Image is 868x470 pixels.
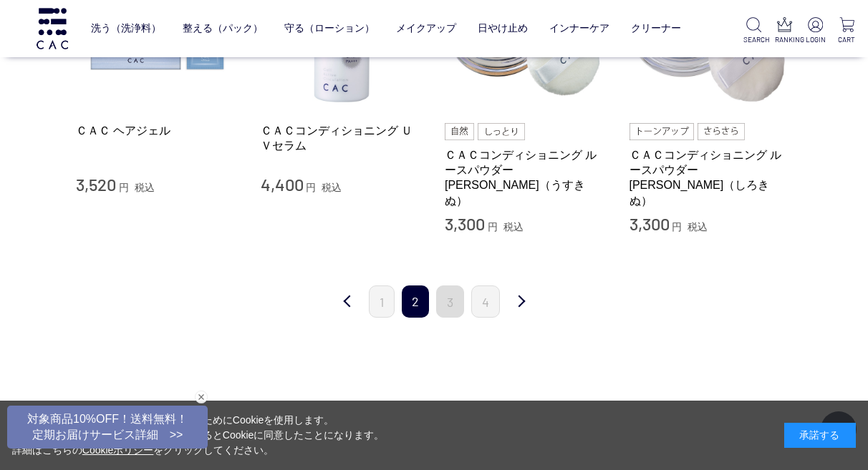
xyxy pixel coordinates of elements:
[396,11,456,46] a: メイクアップ
[488,221,498,232] span: 円
[775,17,795,45] a: RANKING
[91,11,161,46] a: 洗う（洗浄料）
[306,182,316,193] span: 円
[76,123,239,138] a: ＣＡＣ ヘアジェル
[402,285,429,318] span: 2
[471,285,500,318] a: 4
[369,285,395,318] a: 1
[478,11,528,46] a: 日やけ止め
[445,213,485,234] span: 3,300
[507,285,536,319] a: 次
[436,285,464,318] a: 3
[630,213,670,234] span: 3,300
[836,34,857,45] p: CART
[784,423,856,448] div: 承諾する
[34,8,70,49] img: logo
[698,123,745,140] img: さらさら
[261,174,304,195] span: 4,400
[322,182,342,193] span: 税込
[806,17,826,45] a: LOGIN
[549,11,609,46] a: インナーケア
[135,182,155,193] span: 税込
[445,147,608,208] a: ＣＡＣコンディショニング ルースパウダー [PERSON_NAME]（うすきぬ）
[806,34,826,45] p: LOGIN
[672,221,682,232] span: 円
[631,11,681,46] a: クリーナー
[119,182,129,193] span: 円
[775,34,795,45] p: RANKING
[743,17,763,45] a: SEARCH
[76,174,116,195] span: 3,520
[630,123,695,140] img: トーンアップ
[445,123,474,140] img: 自然
[743,34,763,45] p: SEARCH
[836,17,857,45] a: CART
[630,147,793,208] a: ＣＡＣコンディショニング ルースパウダー [PERSON_NAME]（しろきぬ）
[183,11,263,46] a: 整える（パック）
[261,123,424,154] a: ＣＡＣコンディショニング ＵＶセラム
[503,221,524,232] span: 税込
[478,123,525,140] img: しっとり
[688,221,708,232] span: 税込
[284,11,375,46] a: 守る（ローション）
[333,285,362,319] a: 前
